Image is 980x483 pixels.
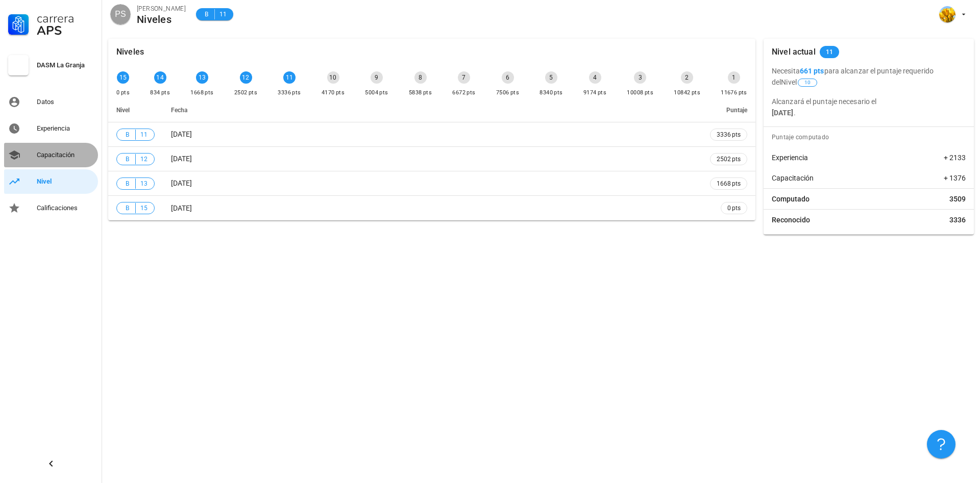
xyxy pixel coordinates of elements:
[949,215,966,225] span: 3336
[37,124,94,133] div: Experiencia
[115,4,126,24] span: PS
[137,4,186,14] div: [PERSON_NAME]
[365,88,388,98] div: 5004 pts
[452,88,475,98] div: 6672 pts
[171,179,192,187] span: [DATE]
[826,46,834,58] span: 11
[728,71,740,84] div: 1
[545,71,557,84] div: 5
[171,130,192,138] span: [DATE]
[949,194,966,204] span: 3509
[944,152,966,163] span: + 2133
[589,71,601,84] div: 4
[116,39,144,65] div: Niveles
[674,88,700,98] div: 10842 pts
[171,107,187,114] span: Fecha
[414,71,427,84] div: 8
[371,71,383,84] div: 9
[768,127,974,147] div: Puntaje computado
[37,61,94,69] div: DASM La Granja
[37,204,94,212] div: Calificaciones
[283,71,296,84] div: 11
[772,96,966,118] p: Alcanzará el puntaje necesario el .
[140,203,148,213] span: 15
[219,9,227,19] span: 11
[117,71,129,84] div: 15
[772,109,794,117] b: [DATE]
[116,107,130,114] span: Nivel
[37,98,94,106] div: Datos
[278,88,301,98] div: 3336 pts
[781,78,818,86] span: Nivel
[140,130,148,140] span: 11
[772,65,966,88] p: Necesita para alcanzar el puntaje requerido del
[583,88,606,98] div: 9174 pts
[322,88,345,98] div: 4170 pts
[800,67,824,75] b: 661 pts
[717,154,741,164] span: 2502 pts
[37,177,94,186] div: Nivel
[721,88,747,98] div: 11676 pts
[772,39,816,65] div: Nivel actual
[37,151,94,159] div: Capacitación
[4,169,98,194] a: Nivel
[171,155,192,163] span: [DATE]
[627,88,653,98] div: 10008 pts
[634,71,646,84] div: 3
[727,203,741,213] span: 0 pts
[702,98,755,122] th: Puntaje
[409,88,432,98] div: 5838 pts
[116,88,130,98] div: 0 pts
[458,71,470,84] div: 7
[772,194,810,204] span: Computado
[140,154,148,164] span: 12
[154,71,166,84] div: 14
[939,6,955,22] div: avatar
[540,88,562,98] div: 8340 pts
[110,4,131,24] div: avatar
[140,179,148,189] span: 13
[772,152,808,163] span: Experiencia
[4,143,98,167] a: Capacitación
[190,88,213,98] div: 1668 pts
[150,88,170,98] div: 834 pts
[234,88,257,98] div: 2502 pts
[137,14,186,25] div: Niveles
[37,24,94,37] div: APS
[4,116,98,141] a: Experiencia
[772,173,814,183] span: Capacitación
[502,71,514,84] div: 6
[327,71,339,84] div: 10
[4,90,98,114] a: Datos
[108,98,163,122] th: Nivel
[123,130,131,140] span: B
[944,173,966,183] span: + 1376
[772,215,810,225] span: Reconocido
[123,154,131,164] span: B
[681,71,693,84] div: 2
[163,98,702,122] th: Fecha
[37,12,94,24] div: Carrera
[496,88,519,98] div: 7506 pts
[804,79,811,86] span: 10
[717,130,741,140] span: 3336 pts
[123,203,131,213] span: B
[240,71,252,84] div: 12
[4,196,98,220] a: Calificaciones
[123,179,131,189] span: B
[171,204,192,212] span: [DATE]
[717,179,741,189] span: 1668 pts
[196,71,208,84] div: 13
[726,107,747,114] span: Puntaje
[202,9,210,19] span: B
